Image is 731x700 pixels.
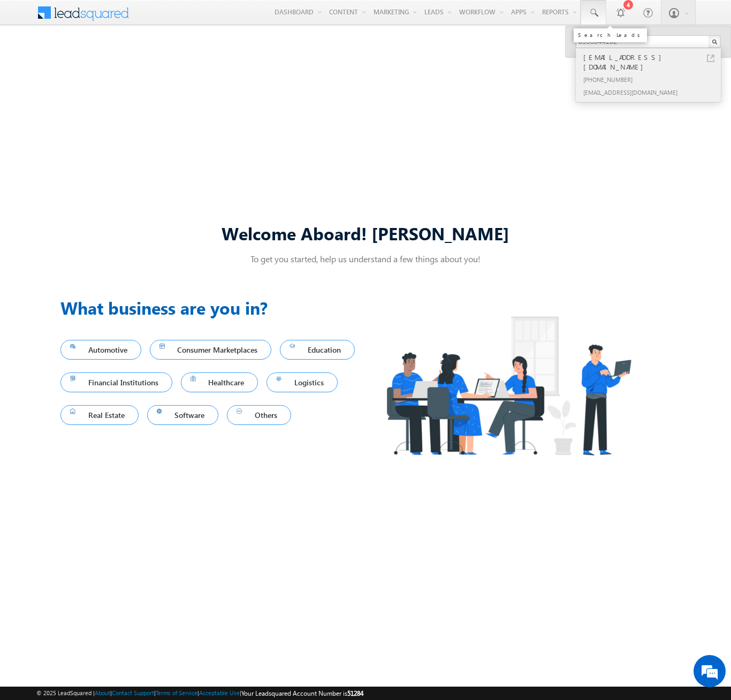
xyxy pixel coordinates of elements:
span: Automotive [70,343,132,357]
span: Healthcare [191,375,249,390]
img: Industry.png [365,295,651,476]
h3: What business are you in? [60,295,365,321]
span: Financial Institutions [70,375,163,390]
span: Real Estate [70,408,129,422]
div: [EMAIL_ADDRESS][DOMAIN_NAME] [581,86,725,98]
a: Contact Support [112,689,154,696]
span: Logistics [276,375,328,390]
span: Education [290,343,345,357]
div: [EMAIL_ADDRESS][DOMAIN_NAME] [581,51,725,73]
span: 51284 [347,689,363,697]
a: Terms of Service [156,689,197,696]
div: [PHONE_NUMBER] [581,73,725,86]
a: About [95,689,110,696]
span: Consumer Marketplaces [159,343,262,357]
span: Others [237,408,281,422]
span: Your Leadsquared Account Number is [241,689,363,697]
a: Acceptable Use [199,689,240,696]
div: Search Leads [578,32,643,38]
p: To get you started, help us understand a few things about you! [60,253,671,264]
span: © 2025 LeadSquared | | | | | [36,688,363,698]
div: Welcome Aboard! [PERSON_NAME] [60,222,671,245]
span: Software [157,408,209,422]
